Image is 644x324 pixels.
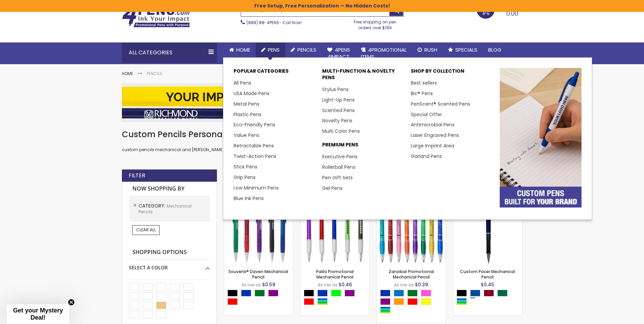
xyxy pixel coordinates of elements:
div: All Categories [122,42,217,63]
div: Blue [317,290,328,296]
p: Premium Pens [322,142,404,151]
a: Best sellers [411,79,437,86]
strong: Now Shopping by [129,182,210,196]
span: As low as [241,282,261,288]
a: Large Imprint Area [411,142,454,149]
span: Category [139,202,167,209]
span: $0.46 [338,281,352,288]
a: Plastic Pens [234,111,261,118]
a: PenScent® Scented Pens [411,101,470,107]
span: Get your Mystery Deal! [13,307,63,321]
a: Home [122,71,133,76]
a: Low Minimum Pens [234,184,279,191]
div: Purple [268,290,278,296]
a: Scented Pens [322,107,355,114]
div: Green [255,290,265,296]
a: Special Offer [411,111,442,118]
div: Select A Color [457,290,522,307]
a: Novelty Pens [322,117,352,124]
span: Home [236,46,250,53]
a: Pencils [285,42,322,57]
a: 4PROMOTIONALITEMS [355,42,412,65]
img: Zanzibar Promotional Mechanical Pencil [377,195,446,264]
span: Specials [455,46,477,53]
a: Blue Ink Pens [234,195,264,202]
div: Red [227,298,238,305]
div: Green [407,290,418,296]
a: Rollerball Pens [322,164,355,170]
a: Souvenir® Daven Mechanical Pencil [228,269,288,280]
div: Purple [345,290,355,296]
a: All Pens [234,79,251,86]
div: Free shipping on pen orders over $199 [347,17,404,30]
strong: Filter [129,172,145,179]
span: As low as [394,282,414,288]
div: Dark Blue [470,290,480,296]
a: Stylus Pens [322,86,349,93]
a: Eco-Friendly Pens [234,121,275,128]
a: Retractable Pens [234,142,274,149]
a: Antimicrobial Pens [411,121,455,128]
p: Shop By Collection [411,68,493,78]
div: Blue [241,290,251,296]
span: Mechanical Pencils [139,203,191,215]
a: Multi Color Pens [322,128,360,134]
a: Value Pens [234,132,259,139]
span: Pencils [297,46,316,53]
div: Select A Color [129,259,210,271]
a: Custom Pacer Mechanical Pencil [460,269,515,280]
div: Black [227,290,238,296]
a: Metal Pens [234,101,259,107]
span: Blog [488,46,501,53]
a: Executive Pens [322,153,357,160]
div: Purple [380,298,390,305]
span: Pens [268,46,280,53]
img: 4Pens Custom Pens and Promotional Products [122,6,190,28]
span: 0.00 [506,9,518,18]
div: Burgundy [484,290,494,296]
img: Souvenir® Daven Mechanical Pencil [224,195,293,264]
div: Select A Color [380,290,446,315]
span: As low as [318,282,337,288]
a: Grip Pens [234,174,256,181]
div: Lime Green [331,290,341,296]
a: Specials [443,42,483,57]
a: Light-Up Pens [322,96,355,103]
a: Zanzibar Promotional Mechanical Pencil [389,269,434,280]
a: Rush [412,42,443,57]
a: Home [224,42,256,57]
div: Dark Green [497,290,508,296]
a: (888) 88-4PENS [246,20,279,25]
div: Black [457,290,467,296]
div: Yellow [421,298,431,305]
div: Orange [394,298,404,305]
span: $0.39 [415,281,428,288]
a: Pen Gift Sets [322,174,353,181]
div: Get your Mystery Deal!Close teaser [7,304,69,324]
button: Close teaser [68,299,75,306]
div: custom pencils mechanical and [PERSON_NAME] pencils decorated with your imprint for with your sch... [122,129,522,152]
span: $0.59 [262,281,275,288]
div: Assorted [317,298,328,305]
span: 4PROMOTIONAL ITEMS [361,46,407,60]
strong: Shopping Options [129,245,210,260]
span: 4Pens 4impact [327,46,350,60]
p: Multi-Function & Novelty Pens [322,68,404,84]
div: Assorted [380,307,390,313]
div: Assorted [457,298,467,305]
p: Popular Categories [234,68,315,78]
a: Garland Pens [411,153,442,160]
a: Laser Engraved Pens [411,132,459,139]
span: Clear All [136,227,156,233]
img: custom-pens [500,68,582,208]
a: Blog [483,42,507,57]
h1: Custom Pencils Personalized with your Logo or Message [122,129,522,140]
a: 4Pens4impact [322,42,355,65]
div: Red [304,298,314,305]
a: Stick Pens [234,163,257,170]
a: USA Made Pens [234,90,270,97]
img: Custom Pacer Mechanical Pencil [453,195,522,264]
div: Red [407,298,418,305]
a: Twist-Action Pens [234,153,276,160]
img: Palila Promotional Mechanical Pencil [300,195,369,264]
